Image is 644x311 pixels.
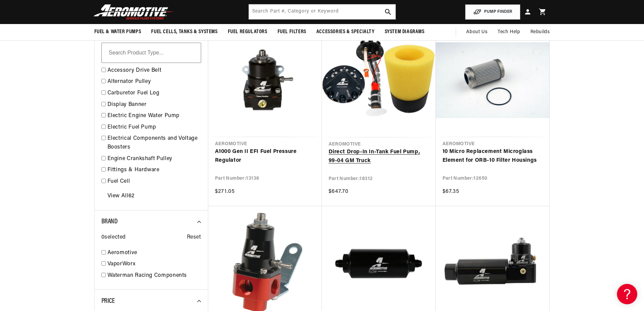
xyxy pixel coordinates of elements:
a: Direct Drop-In In-Tank Fuel Pump, 99-04 GM Truck [329,148,429,165]
a: Fittings & Hardware [108,166,201,175]
span: Fuel & Water Pumps [94,28,141,36]
span: Tech Help [498,28,520,36]
summary: Rebuilds [525,24,555,40]
summary: Tech Help [493,24,525,40]
a: Electric Fuel Pump [108,123,201,132]
button: PUMP FINDER [465,4,520,20]
span: Accessories & Specialty [316,28,375,36]
span: About Us [466,29,487,35]
button: search button [381,4,396,19]
a: 10 Micro Replacement Microglass Element for ORB-10 Filter Housings [443,148,543,165]
summary: Fuel & Water Pumps [89,24,146,40]
span: Price [101,298,115,305]
span: 0 selected [101,233,126,242]
span: Reset [187,233,201,242]
a: Carburetor Fuel Log [108,89,201,98]
a: Fuel Cell [108,177,201,186]
span: Fuel Cells, Tanks & Systems [151,28,217,36]
a: Engine Crankshaft Pulley [108,155,201,163]
a: Electrical Components and Voltage Boosters [108,134,201,152]
a: Alternator Pulley [108,77,201,86]
a: A1000 Gen II EFI Fuel Pressure Regulator [215,148,315,165]
summary: Fuel Filters [272,24,311,40]
summary: Fuel Cells, Tanks & Systems [146,24,222,40]
span: Fuel Regulators [228,28,267,36]
span: Rebuilds [530,28,550,36]
span: Fuel Filters [278,28,306,36]
summary: System Diagrams [380,24,430,40]
img: Aeromotive [92,4,176,20]
a: View All 62 [108,192,135,201]
a: About Us [461,24,493,40]
a: Accessory Drive Belt [108,66,201,75]
summary: Accessories & Specialty [311,24,380,40]
span: Brand [101,218,118,225]
a: Electric Engine Water Pump [108,112,201,120]
a: Display Banner [108,101,201,109]
input: Search by Part Number, Category or Keyword [249,4,396,19]
span: System Diagrams [385,28,425,36]
a: Aeromotive [108,249,201,258]
a: Waterman Racing Components [108,271,201,280]
a: VaporWorx [108,260,201,269]
input: Search Product Type... [101,43,201,63]
summary: Fuel Regulators [223,24,272,40]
